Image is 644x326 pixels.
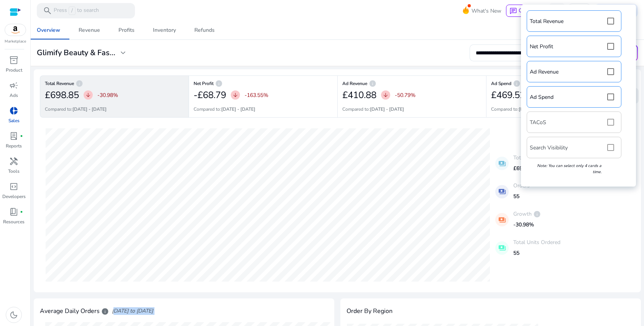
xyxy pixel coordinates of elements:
[37,28,60,33] div: Overview
[20,210,23,213] span: fiber_manual_record
[342,83,481,84] h6: Ad Revenue
[3,218,25,225] p: Resources
[221,106,255,112] b: [DATE] - [DATE]
[370,106,404,112] b: [DATE] - [DATE]
[6,67,22,74] p: Product
[491,106,553,113] p: Compared to:
[513,249,560,257] p: 55
[79,28,100,33] div: Revenue
[530,68,559,76] p: Ad Revenue
[43,6,52,15] span: search
[9,56,18,65] span: inventory_2
[245,91,268,99] p: -163.55%
[513,182,530,190] p: Orders
[495,157,509,170] mat-icon: payments
[495,213,509,226] mat-icon: payments
[10,92,18,99] p: Ads
[118,28,135,33] div: Profits
[5,39,26,44] p: Marketplace
[69,7,76,15] span: /
[112,307,153,315] span: [DATE] to [DATE]
[215,80,223,87] span: info
[8,168,20,175] p: Tools
[549,3,565,18] button: hub
[495,241,509,255] mat-icon: payments
[347,308,393,315] h4: Order By Region
[194,106,255,113] p: Compared to:
[37,48,115,57] h3: Glimify Beauty & Fas...
[342,106,404,113] p: Compared to:
[513,238,560,246] p: Total Units Ordered
[232,92,238,98] span: arrow_downward
[530,43,553,51] p: Net Profit
[20,134,23,138] span: fiber_manual_record
[530,17,563,25] p: Total Revenue
[491,83,630,84] h6: Ad Spend
[45,83,184,84] h6: Total Revenue
[491,90,525,101] h2: £469.52
[513,210,541,218] p: Growth
[54,7,99,15] p: Press to search
[369,80,376,87] span: info
[5,24,26,36] img: amazon.svg
[513,80,521,87] span: info
[9,182,18,191] span: code_blocks
[513,221,541,229] p: -30.98%
[513,154,547,162] p: Total Revenue
[76,80,83,87] span: info
[194,90,226,101] h2: -£68.79
[72,106,107,112] b: [DATE] - [DATE]
[9,157,18,166] span: handyman
[6,143,22,149] p: Reports
[9,81,18,90] span: campaign
[472,4,501,18] span: What's New
[118,48,128,57] span: expand_more
[9,310,18,319] span: dark_mode
[45,90,79,101] h2: £698.85
[9,131,18,141] span: lab_profile
[383,92,389,98] span: arrow_downward
[194,28,215,33] div: Refunds
[533,210,541,218] span: info
[45,106,107,113] p: Compared to:
[153,28,176,33] div: Inventory
[97,91,118,99] p: -30.98%
[342,90,376,101] h2: £410.88
[9,207,18,216] span: book_4
[513,164,547,172] p: £698.85
[530,93,554,101] p: Ad Spend
[8,117,20,124] p: Sales
[9,106,18,115] span: donut_small
[495,185,509,198] mat-icon: payments
[85,92,91,98] span: arrow_downward
[395,91,416,99] p: -50.79%
[194,83,333,84] h6: Net Profit
[513,192,530,200] p: 55
[2,193,26,200] p: Developers
[537,163,601,175] i: Note: You can select only 4 cards a time.
[519,106,553,112] b: [DATE] - [DATE]
[519,7,543,14] span: Chat Now
[101,308,109,315] span: info
[40,308,109,315] h4: Average Daily Orders
[506,5,546,17] button: chatChat Now
[580,4,588,17] p: UK
[509,7,517,15] span: chat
